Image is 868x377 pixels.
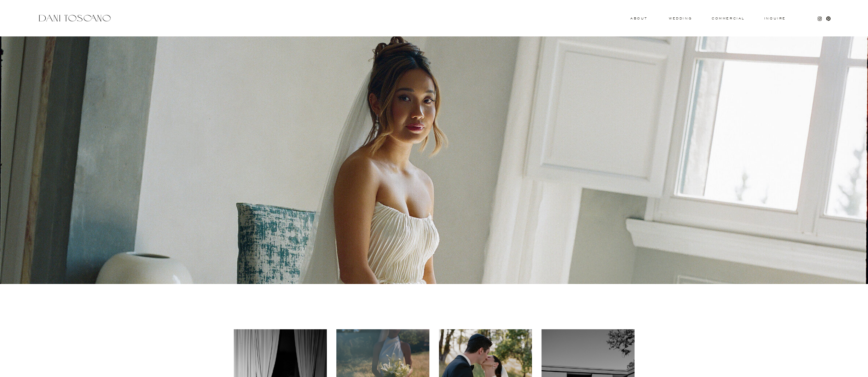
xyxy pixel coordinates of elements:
a: commercial [712,17,744,20]
a: wedding [669,17,692,19]
a: About [630,17,646,19]
a: Inquire [764,17,786,21]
